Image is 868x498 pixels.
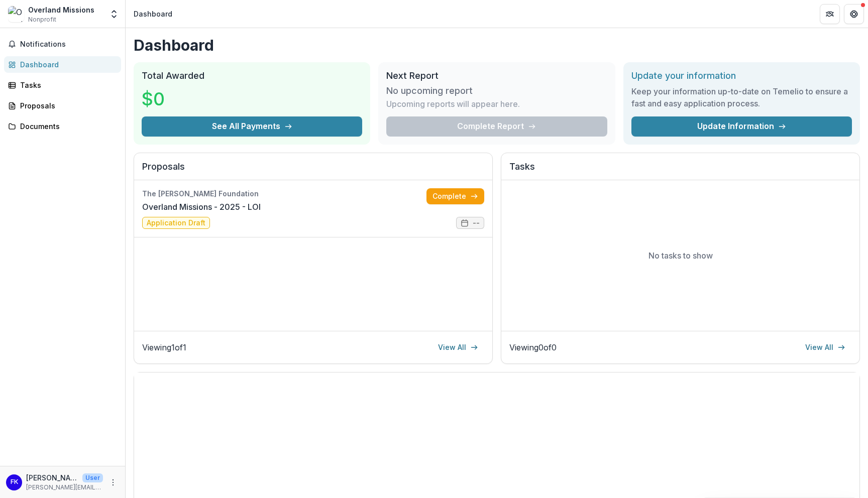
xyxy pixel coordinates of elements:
[386,98,520,110] p: Upcoming reports will appear here.
[4,77,121,93] a: Tasks
[20,100,113,111] div: Proposals
[509,341,557,353] p: Viewing 0 of 0
[4,56,121,73] a: Dashboard
[4,36,121,52] button: Notifications
[426,188,484,204] a: Complete
[142,201,261,213] a: Overland Missions - 2025 - LOI
[28,5,94,15] div: Overland Missions
[142,161,484,180] h2: Proposals
[648,250,713,262] p: No tasks to show
[82,473,103,482] p: User
[432,339,484,355] a: View All
[130,7,176,21] nav: breadcrumb
[20,121,113,132] div: Documents
[4,97,121,114] a: Proposals
[631,116,852,137] a: Update Information
[386,70,607,81] h2: Next Report
[134,36,860,54] h1: Dashboard
[4,118,121,135] a: Documents
[631,85,852,109] h3: Keep your information up-to-date on Temelio to ensure a fast and easy application process.
[20,80,113,90] div: Tasks
[820,4,840,24] button: Partners
[20,40,117,49] span: Notifications
[8,6,24,22] img: Overland Missions
[142,70,362,81] h2: Total Awarded
[386,85,473,96] h3: No upcoming report
[11,479,18,485] div: Fiona Killough
[142,341,186,353] p: Viewing 1 of 1
[142,116,362,137] button: See All Payments
[142,85,217,112] h3: $0
[20,59,113,70] div: Dashboard
[107,4,121,24] button: Open entity switcher
[631,70,852,81] h2: Update your information
[134,9,172,19] div: Dashboard
[26,472,78,483] p: [PERSON_NAME]
[26,483,103,492] p: [PERSON_NAME][EMAIL_ADDRESS][DOMAIN_NAME]
[107,476,119,488] button: More
[799,339,851,355] a: View All
[509,161,851,180] h2: Tasks
[844,4,864,24] button: Get Help
[28,15,56,24] span: Nonprofit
